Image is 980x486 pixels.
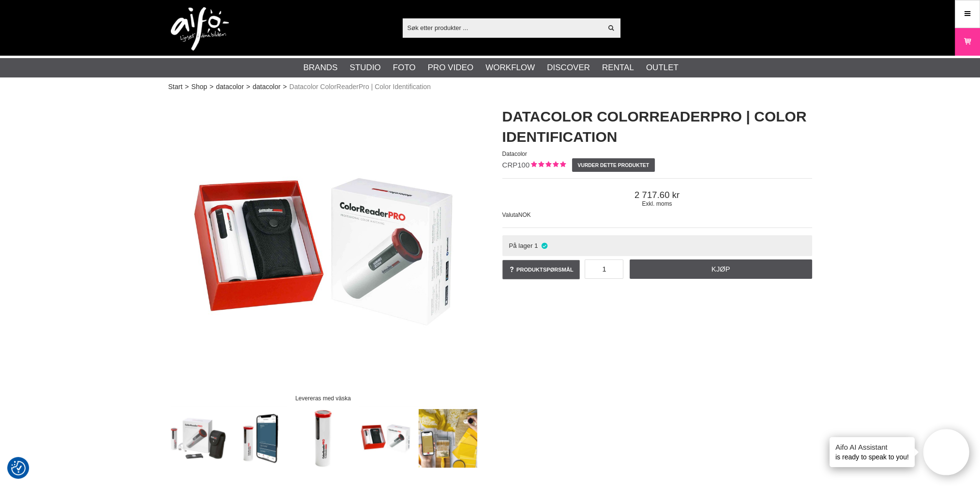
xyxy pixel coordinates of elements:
[171,7,229,51] img: logo.png
[502,161,530,169] span: CRP100
[185,82,189,92] span: >
[289,82,431,92] span: Datacolor ColorReaderPro | Color Identification
[169,409,227,468] img: Datacolor ColorReaderPro | Color Identification
[168,97,478,407] a: Levereras med väska
[191,82,207,92] a: Shop
[529,160,566,170] div: Kundevurdering: 5.00
[246,82,250,92] span: >
[835,442,909,452] h4: Aifo AI Assistant
[294,409,352,468] img: Kompakt design med display på sidan
[502,200,812,207] span: Exkl. moms
[602,61,634,74] a: Rental
[210,82,213,92] span: >
[428,61,473,74] a: Pro Video
[356,409,415,468] img: Levereras med väska
[540,242,548,249] i: På lager
[216,82,244,92] a: datacolor
[168,82,183,92] a: Start
[303,61,338,74] a: Brands
[509,242,532,249] span: På lager
[829,437,915,467] div: is ready to speak to you!
[168,97,478,407] img: Datacolor ColorReaderPro | Color Identification
[393,61,416,74] a: Foto
[403,20,603,35] input: Søk etter produkter ...
[502,106,812,147] h1: Datacolor ColorReaderPro | Color Identification
[502,212,518,218] span: Valuta
[646,61,678,74] a: Outlet
[231,409,290,468] img: Smart styrning via app i smartphone
[287,390,359,407] div: Levereras med väska
[534,242,538,249] span: 1
[419,409,477,468] img: Enkel färgmatchning
[502,190,812,200] span: 2 717.60
[547,61,590,74] a: Discover
[485,61,535,74] a: Workflow
[11,459,26,477] button: Samtykkepreferanser
[518,212,531,218] span: NOK
[502,151,527,157] span: Datacolor
[253,82,281,92] a: datacolor
[11,461,26,475] img: Revisit consent button
[283,82,287,92] span: >
[572,158,654,172] a: Vurder dette produktet
[502,260,580,279] a: Produktspørsmål
[350,61,381,74] a: Studio
[630,259,812,279] a: Kjøp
